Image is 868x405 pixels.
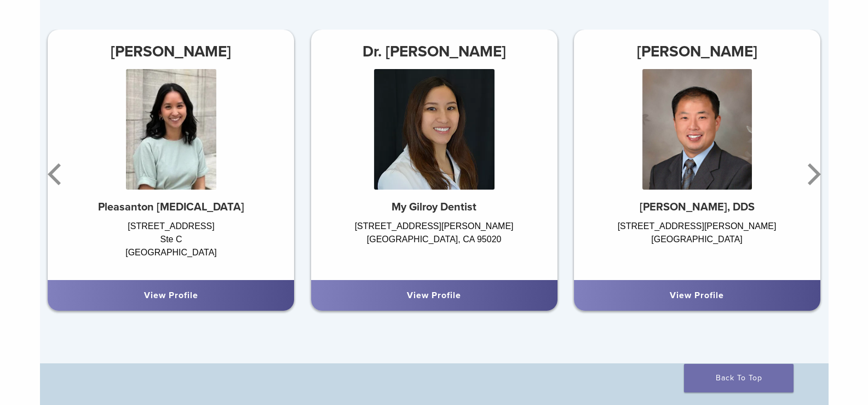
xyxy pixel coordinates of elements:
a: View Profile [670,290,724,301]
a: Back To Top [684,364,794,392]
img: Dr. Dennis Baik [642,69,752,190]
img: Dr. Olivia Nguyen [126,69,216,190]
a: View Profile [407,290,461,301]
div: [STREET_ADDRESS][PERSON_NAME] [GEOGRAPHIC_DATA] [574,220,820,269]
h3: [PERSON_NAME] [574,38,820,65]
div: [STREET_ADDRESS] Ste C [GEOGRAPHIC_DATA] [48,220,294,269]
strong: [PERSON_NAME], DDS [640,201,755,214]
img: Dr. Amy Tran [374,69,495,190]
strong: Pleasanton [MEDICAL_DATA] [98,201,244,214]
h3: Dr. [PERSON_NAME] [311,38,557,65]
h3: [PERSON_NAME] [48,38,294,65]
a: View Profile [144,290,198,301]
strong: My Gilroy Dentist [392,201,476,214]
button: Previous [45,141,67,207]
div: [STREET_ADDRESS][PERSON_NAME] [GEOGRAPHIC_DATA], CA 95020 [311,220,557,269]
button: Next [801,141,823,207]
